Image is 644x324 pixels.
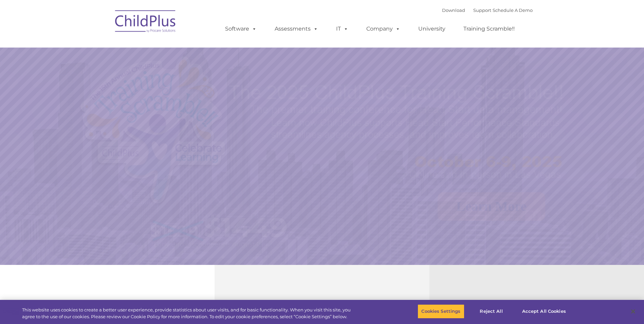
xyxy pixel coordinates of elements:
img: ChildPlus by Procare Solutions [112,5,180,39]
button: Close [626,304,641,319]
button: Cookies Settings [418,304,464,319]
font: | [442,7,533,13]
a: Training Scramble!! [457,22,521,36]
a: IT [329,22,355,36]
button: Accept All Cookies [518,304,570,319]
a: Company [360,22,407,36]
a: Support [473,7,491,13]
a: University [411,22,452,36]
button: Reject All [470,304,513,319]
div: This website uses cookies to create a better user experience, provide statistics about user visit... [22,307,354,320]
a: Software [218,22,263,36]
a: Download [442,7,465,13]
a: Learn More [438,192,545,221]
a: Schedule A Demo [493,7,533,13]
a: Assessments [268,22,325,36]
